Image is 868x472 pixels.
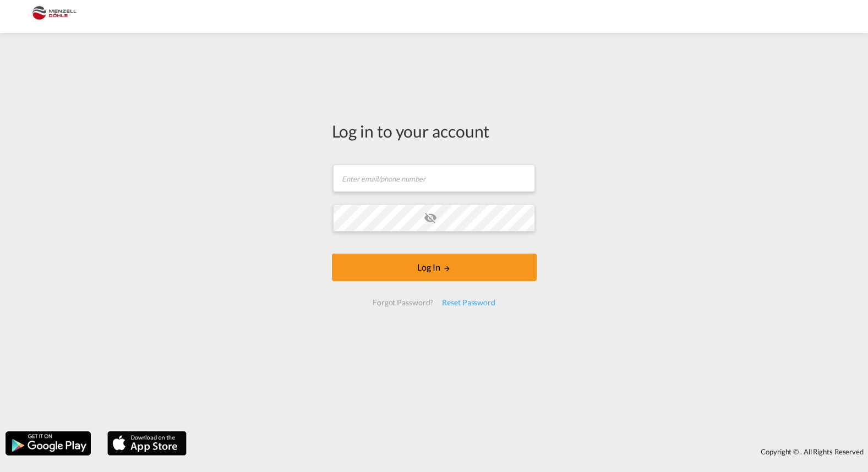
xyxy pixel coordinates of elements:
input: Enter email/phone number [333,164,535,192]
div: Copyright © . All Rights Reserved [192,442,868,461]
img: google.png [4,430,92,457]
div: Log in to your account [332,119,537,142]
img: apple.png [106,430,188,457]
md-icon: icon-eye-off [424,211,437,224]
img: 5c2b1670644e11efba44c1e626d722bd.JPG [17,4,91,29]
button: LOGIN [332,254,537,281]
div: Forgot Password? [368,293,438,312]
div: Reset Password [438,293,500,312]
